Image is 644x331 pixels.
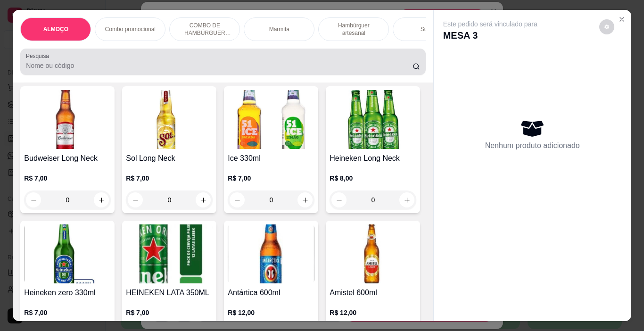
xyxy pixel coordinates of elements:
p: R$ 7,00 [24,308,111,317]
img: product-image [330,224,416,283]
label: Pesquisa [26,52,52,60]
button: increase-product-quantity [399,192,414,207]
p: Marmita [269,25,289,33]
h4: Budweiser Long Neck [24,153,111,164]
p: R$ 7,00 [24,174,111,183]
h4: Sol Long Neck [126,153,213,164]
p: ALMOÇO [43,25,68,33]
img: product-image [24,224,111,283]
img: product-image [228,224,314,283]
p: MESA 3 [443,29,537,42]
img: product-image [330,90,416,149]
p: Sucos [421,25,436,33]
p: R$ 12,00 [228,308,314,317]
img: product-image [126,224,213,283]
p: R$ 12,00 [330,308,416,317]
p: R$ 7,00 [126,174,213,183]
p: R$ 8,00 [330,174,416,183]
button: increase-product-quantity [196,192,211,207]
button: decrease-product-quantity [26,192,41,207]
button: decrease-product-quantity [128,192,143,207]
h4: Heineken Long Neck [330,153,416,164]
button: increase-product-quantity [297,192,313,207]
p: COMBO DE HAMBÚRGUER ARTESANAL [177,22,232,37]
button: decrease-product-quantity [599,19,614,34]
p: R$ 7,00 [228,174,314,183]
button: Close [614,12,629,27]
h4: Ice 330ml [228,153,314,164]
p: Hambúrguer artesanal [326,22,381,37]
h4: Amistel 600ml [330,287,416,298]
img: product-image [228,90,314,149]
img: product-image [24,90,111,149]
input: Pesquisa [26,61,413,70]
img: product-image [126,90,213,149]
button: increase-product-quantity [94,192,109,207]
p: Combo promocional [105,25,156,33]
p: Este pedido será vinculado para [443,19,537,29]
p: Nenhum produto adicionado [485,140,580,151]
p: R$ 7,00 [126,308,213,317]
h4: Heineken zero 330ml [24,287,111,298]
h4: Antártica 600ml [228,287,314,298]
button: decrease-product-quantity [230,192,245,207]
button: decrease-product-quantity [331,192,347,207]
h4: HEINEKEN LATA 350ML [126,287,213,298]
